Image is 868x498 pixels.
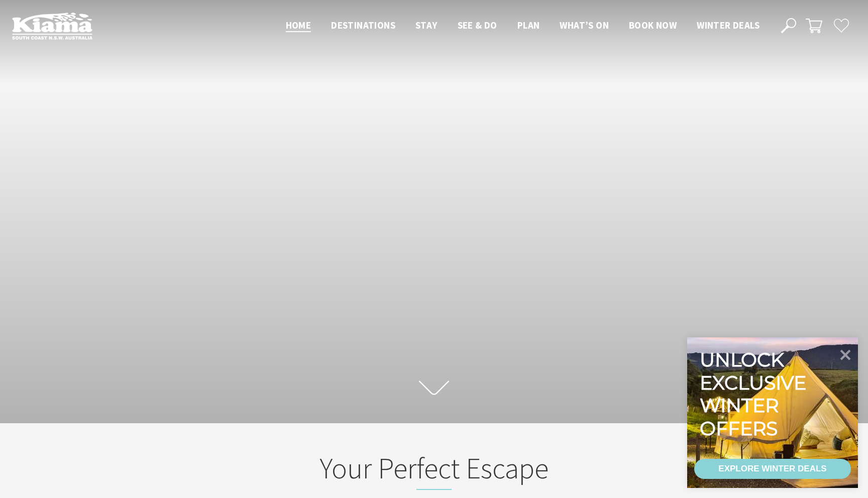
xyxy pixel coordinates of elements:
span: See & Do [458,19,497,31]
a: EXPLORE WINTER DEALS [694,459,851,479]
span: What’s On [560,19,609,31]
span: Plan [517,19,540,31]
div: Unlock exclusive winter offers [700,348,811,440]
h2: Your Perfect Escape [237,451,631,490]
span: Winter Deals [697,19,759,31]
span: Home [286,19,311,31]
span: Destinations [331,19,395,31]
nav: Main Menu [276,18,770,34]
span: Stay [415,19,438,31]
span: Book now [629,19,677,31]
div: EXPLORE WINTER DEALS [718,459,826,479]
img: Kiama Logo [12,12,92,40]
